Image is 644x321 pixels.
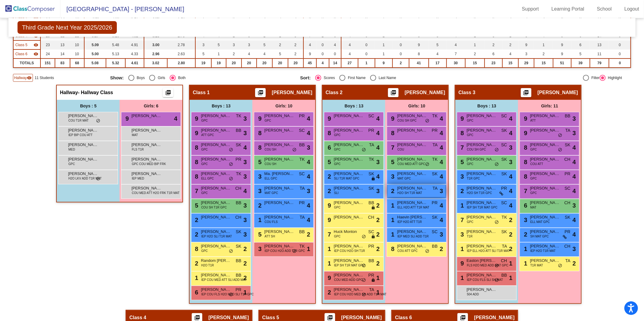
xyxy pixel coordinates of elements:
[547,4,589,14] a: Learning Portal
[40,40,55,49] td: 23
[389,115,394,122] span: 9
[522,159,527,165] span: 8
[465,49,485,59] td: 2
[432,156,438,163] span: TK
[40,49,55,59] td: 24
[257,90,264,98] mat-icon: picture_as_pdf
[300,75,485,81] mat-radio-group: Select an option
[534,59,553,68] td: 15
[190,100,252,112] div: Boys : 13
[397,113,427,119] span: [PERSON_NAME]
[106,40,126,49] td: 5.48
[375,49,392,59] td: 1
[620,4,644,14] a: Logout
[517,4,544,14] a: Support
[376,143,380,152] span: 4
[334,133,341,137] span: GPC
[201,127,231,133] span: [PERSON_NAME]
[358,49,375,59] td: 0
[211,49,226,59] td: 1
[257,49,272,59] td: 4
[385,100,448,112] div: Girls: 10
[134,75,145,81] div: Boys
[125,59,144,68] td: 4.61
[321,75,335,81] div: Scores
[125,40,144,49] td: 4.91
[392,40,409,49] td: 0
[425,119,429,123] span: do_not_disturb_alt
[467,162,473,166] span: GPC
[131,113,162,119] span: [PERSON_NAME]
[68,133,92,137] span: IEP BIP COU ATT
[376,75,396,81] div: Last Name
[590,40,609,49] td: 13
[397,162,425,166] span: COU MED ATT GPC
[68,142,98,148] span: [PERSON_NAME]
[316,49,329,59] td: 0
[300,156,305,163] span: TK
[409,59,429,68] td: 41
[55,40,70,49] td: 13
[144,59,167,68] td: 3.02
[243,114,247,123] span: 3
[521,88,531,97] button: Print Students Details
[553,40,571,49] td: 9
[110,75,296,81] mat-radio-group: Select an option
[376,114,380,123] span: 4
[522,115,527,122] span: 9
[70,49,84,59] td: 10
[405,90,445,96] span: [PERSON_NAME]
[316,40,329,49] td: 0
[70,40,84,49] td: 10
[368,113,374,119] span: SC
[316,59,329,68] td: 4
[429,49,447,59] td: 4
[68,162,75,166] span: GPC
[455,100,518,112] div: Boys : 13
[389,130,394,136] span: 8
[288,40,303,49] td: 2
[341,40,358,49] td: 4
[459,159,464,165] span: 5
[106,49,126,59] td: 5.13
[326,115,331,122] span: 9
[509,157,512,167] span: 3
[565,142,571,148] span: SK
[193,159,198,165] span: 8
[459,130,464,136] span: 8
[27,75,32,80] mat-icon: visibility
[60,4,184,14] span: [GEOGRAPHIC_DATA] - [PERSON_NAME]
[96,119,100,123] span: do_not_disturb_alt
[325,90,342,96] span: Class 2
[558,133,562,138] span: do_not_disturb_alt
[120,100,182,112] div: Girls: 6
[257,115,261,122] span: 9
[590,49,609,59] td: 11
[530,156,560,162] span: [PERSON_NAME]
[530,113,560,119] span: [PERSON_NAME]
[242,40,257,49] td: 3
[57,100,120,112] div: Boys : 5
[195,59,211,68] td: 19
[299,127,305,134] span: SC
[257,130,261,136] span: 8
[201,113,231,119] span: [PERSON_NAME]
[193,130,198,136] span: 9
[68,118,88,123] span: COU T1R MAT
[502,59,519,68] td: 15
[243,129,247,138] span: 3
[553,59,571,68] td: 51
[226,59,242,68] td: 20
[300,75,311,81] span: Sort:
[329,59,341,68] td: 14
[466,127,497,133] span: [PERSON_NAME]
[193,90,210,96] span: Class 1
[433,142,438,148] span: TA
[195,40,211,49] td: 3
[440,143,443,152] span: 4
[264,127,294,133] span: [PERSON_NAME]
[257,159,261,165] span: 5
[518,100,581,112] div: Girls: 11
[236,113,242,119] span: TK
[303,59,316,68] td: 45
